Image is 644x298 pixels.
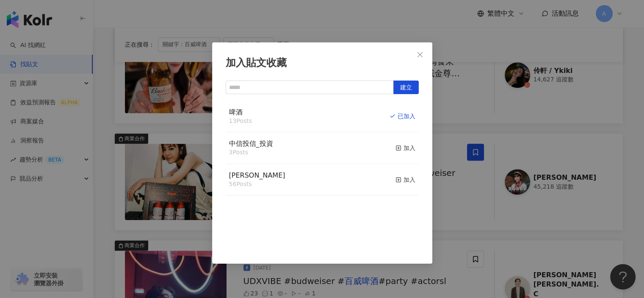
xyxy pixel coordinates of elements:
button: 加入 [395,171,415,189]
div: 加入貼文收藏 [226,56,419,70]
a: 中信投信_投資 [229,140,273,147]
button: Close [412,46,428,63]
span: [PERSON_NAME] [229,171,285,179]
button: 建立 [393,81,419,94]
div: 加入 [395,175,415,184]
button: 已加入 [390,108,415,125]
div: 3 Posts [229,148,273,157]
span: close [417,51,423,58]
span: 啤酒 [229,108,243,116]
div: 加入 [395,143,415,153]
a: [PERSON_NAME] [229,172,285,179]
div: 13 Posts [229,117,252,125]
div: 已加入 [390,111,415,121]
div: 56 Posts [229,180,285,189]
button: 加入 [395,139,415,157]
span: 建立 [400,81,412,95]
a: 啤酒 [229,109,243,116]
